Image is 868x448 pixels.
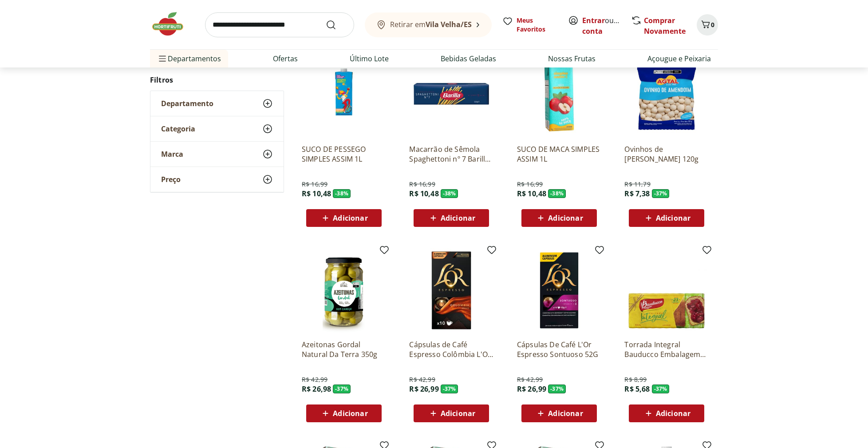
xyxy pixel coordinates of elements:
[517,144,601,164] a: SUCO DE MACA SIMPLES ASSIM 1L
[629,404,704,422] button: Adicionar
[441,410,475,417] span: Adicionar
[521,209,597,227] button: Adicionar
[414,209,489,227] button: Adicionar
[161,124,195,133] span: Categoria
[161,99,213,108] span: Departamento
[302,340,386,359] a: Azeitonas Gordal Natural Da Terra 350g
[390,20,472,28] span: Retirar em
[656,410,690,417] span: Adicionar
[306,404,382,422] button: Adicionar
[409,340,493,359] a: Cápsulas de Café Espresso Colômbia L'OR 52g
[409,384,438,394] span: R$ 26,99
[582,15,622,36] span: ou
[644,16,686,36] a: Comprar Novamente
[302,180,327,189] span: R$ 16,99
[302,53,386,137] img: SUCO DE PESSEGO SIMPLES ASSIM 1L
[517,384,546,394] span: R$ 26,99
[582,16,631,36] a: Criar conta
[517,53,601,137] img: SUCO DE MACA SIMPLES ASSIM 1L
[426,20,472,29] b: Vila Velha/ES
[409,144,493,164] a: Macarrão de Sêmola Spaghettoni nº 7 Barilla 500g
[548,189,566,198] span: - 38 %
[517,248,601,333] img: Cápsulas De Café L'Or Espresso Sontuoso 52G
[624,340,709,359] a: Torrada Integral Bauducco Embalagem 142G
[441,385,458,393] span: - 37 %
[302,189,331,198] span: R$ 10,48
[150,91,284,116] button: Departamento
[409,248,493,333] img: Cápsulas de Café Espresso Colômbia L'OR 52g
[517,189,546,198] span: R$ 10,48
[517,340,601,359] a: Cápsulas De Café L'Or Espresso Sontuoso 52G
[333,385,351,393] span: - 37 %
[205,12,354,37] input: search
[517,16,557,34] span: Meus Favoritos
[333,410,367,417] span: Adicionar
[161,150,183,159] span: Marca
[161,175,181,184] span: Preço
[711,20,714,29] span: 0
[302,248,386,333] img: Azeitonas Gordal Natural Da Terra 350g
[624,384,650,394] span: R$ 5,68
[302,144,386,164] a: SUCO DE PESSEGO SIMPLES ASSIM 1L
[548,214,583,222] span: Adicionar
[624,248,709,333] img: Torrada Integral Bauducco Embalagem 142G
[333,214,367,222] span: Adicionar
[157,48,168,69] button: Menu
[365,12,492,37] button: Retirar emVila Velha/ES
[157,48,221,69] span: Departamentos
[409,375,435,384] span: R$ 42,99
[502,16,557,34] a: Meus Favoritos
[409,180,435,189] span: R$ 16,99
[409,189,438,198] span: R$ 10,48
[652,189,670,198] span: - 37 %
[441,53,496,64] a: Bebidas Geladas
[548,410,583,417] span: Adicionar
[333,189,351,198] span: - 38 %
[521,404,597,422] button: Adicionar
[273,53,298,64] a: Ofertas
[656,214,690,222] span: Adicionar
[624,180,650,189] span: R$ 11,79
[150,116,284,141] button: Categoria
[624,375,647,384] span: R$ 8,99
[150,71,284,89] h2: Filtros
[441,189,458,198] span: - 38 %
[629,209,704,227] button: Adicionar
[517,180,543,189] span: R$ 16,99
[697,14,718,36] button: Carrinho
[624,189,650,198] span: R$ 7,38
[150,167,284,192] button: Preço
[624,53,709,137] img: Ovinhos de Amendoim Agtal 120g
[652,385,670,393] span: - 37 %
[647,53,711,64] a: Açougue e Peixaria
[302,375,327,384] span: R$ 42,99
[326,20,347,30] button: Submit Search
[548,53,596,64] a: Nossas Frutas
[350,53,389,64] a: Último Lote
[582,16,605,25] a: Entrar
[548,385,566,393] span: - 37 %
[150,11,194,37] img: Hortifruti
[624,144,709,164] a: Ovinhos de [PERSON_NAME] 120g
[302,384,331,394] span: R$ 26,98
[306,209,382,227] button: Adicionar
[414,404,489,422] button: Adicionar
[409,53,493,137] img: Macarrão de Sêmola Spaghettoni nº 7 Barilla 500g
[517,375,543,384] span: R$ 42,99
[150,142,284,167] button: Marca
[441,214,475,222] span: Adicionar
